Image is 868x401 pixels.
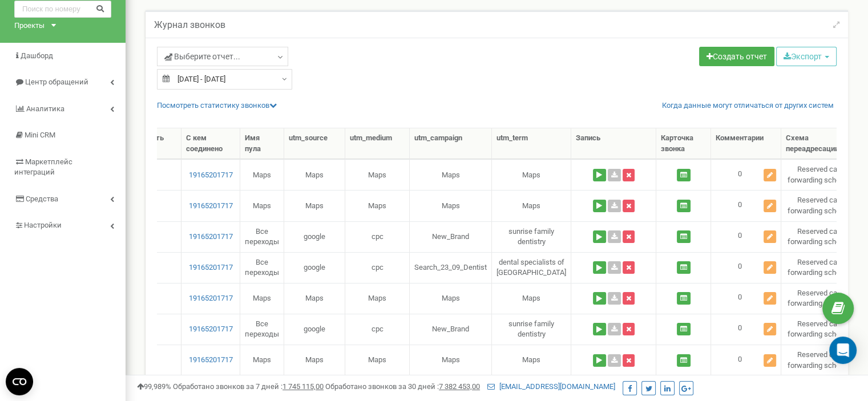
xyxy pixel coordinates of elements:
[345,252,410,283] td: cpc
[608,200,621,212] a: Скачать
[699,47,774,66] a: Создать отчет
[345,283,410,314] td: Maps
[711,345,781,375] td: 0
[662,100,834,111] a: Когда данные могут отличаться от других систем
[240,159,284,190] td: Maps
[345,314,410,345] td: cpc
[439,382,480,391] u: 7 382 453,00
[623,323,635,335] button: Удалить запись
[186,293,235,304] a: 19165201717
[186,262,235,273] a: 19165201717
[410,345,492,375] td: Maps
[410,314,492,345] td: New_Brand
[6,368,33,395] button: Open CMP widget
[240,190,284,221] td: Maps
[284,252,345,283] td: google
[711,283,781,314] td: 0
[345,345,410,375] td: Maps
[410,252,492,283] td: Search_23_09_Dentist
[781,128,856,159] th: Схема переадресации
[284,345,345,375] td: Maps
[711,159,781,190] td: 0
[345,190,410,221] td: Maps
[186,232,235,242] a: 19165201717
[623,169,635,181] button: Удалить запись
[26,104,64,113] span: Аналитика
[781,190,856,221] td: Reserved call forwarding scheme
[240,314,284,345] td: Все переходы
[284,221,345,252] td: google
[410,190,492,221] td: Maps
[240,345,284,375] td: Maps
[608,261,621,274] a: Скачать
[492,314,571,345] td: sunrise family dentistry
[487,382,615,391] a: [EMAIL_ADDRESS][DOMAIN_NAME]
[711,314,781,345] td: 0
[656,128,711,159] th: Карточка звонка
[345,221,410,252] td: cpc
[240,283,284,314] td: Maps
[154,20,225,30] h5: Журнал звонков
[623,292,635,305] button: Удалить запись
[137,382,171,391] span: 99,989%
[711,128,781,159] th: Комментарии
[14,21,45,31] div: Проекты
[325,382,480,391] span: Обработано звонков за 30 дней :
[186,201,235,212] a: 19165201717
[410,283,492,314] td: Maps
[623,261,635,274] button: Удалить запись
[181,128,240,159] th: С кем соединено
[284,128,345,159] th: utm_source
[186,170,235,181] a: 19165201717
[157,101,277,110] a: Посмотреть cтатистику звонков
[14,1,111,18] input: Поиск по номеру
[284,190,345,221] td: Maps
[240,252,284,283] td: Все переходы
[781,345,856,375] td: Reserved call forwarding scheme
[410,221,492,252] td: New_Brand
[164,51,240,62] span: Выберите отчет...
[282,382,324,391] u: 1 745 115,00
[608,354,621,367] a: Скачать
[284,159,345,190] td: Maps
[284,314,345,345] td: google
[492,159,571,190] td: Maps
[410,159,492,190] td: Maps
[623,200,635,212] button: Удалить запись
[492,128,571,159] th: utm_term
[240,221,284,252] td: Все переходы
[608,230,621,243] a: Скачать
[492,221,571,252] td: sunrise family dentistry
[711,252,781,283] td: 0
[492,252,571,283] td: dental specialists of [GEOGRAPHIC_DATA]
[186,324,235,335] a: 19165201717
[14,157,72,177] span: Маркетплейс интеграций
[157,47,288,66] a: Выберите отчет...
[25,131,55,139] span: Mini CRM
[711,190,781,221] td: 0
[173,382,324,391] span: Обработано звонков за 7 дней :
[623,354,635,367] button: Удалить запись
[781,159,856,190] td: Reserved call forwarding scheme
[345,128,410,159] th: utm_medium
[25,78,88,86] span: Центр обращений
[240,128,284,159] th: Имя пула
[186,355,235,366] a: 19165201717
[492,345,571,375] td: Maps
[26,195,58,203] span: Средства
[608,292,621,305] a: Скачать
[781,283,856,314] td: Reserved call forwarding scheme
[571,128,656,159] th: Запись
[623,230,635,243] button: Удалить запись
[24,221,62,229] span: Настройки
[492,190,571,221] td: Maps
[21,51,53,60] span: Дашборд
[492,283,571,314] td: Maps
[345,159,410,190] td: Maps
[829,337,857,364] div: Open Intercom Messenger
[608,323,621,335] a: Скачать
[608,169,621,181] a: Скачать
[781,221,856,252] td: Reserved call forwarding scheme
[711,221,781,252] td: 0
[284,283,345,314] td: Maps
